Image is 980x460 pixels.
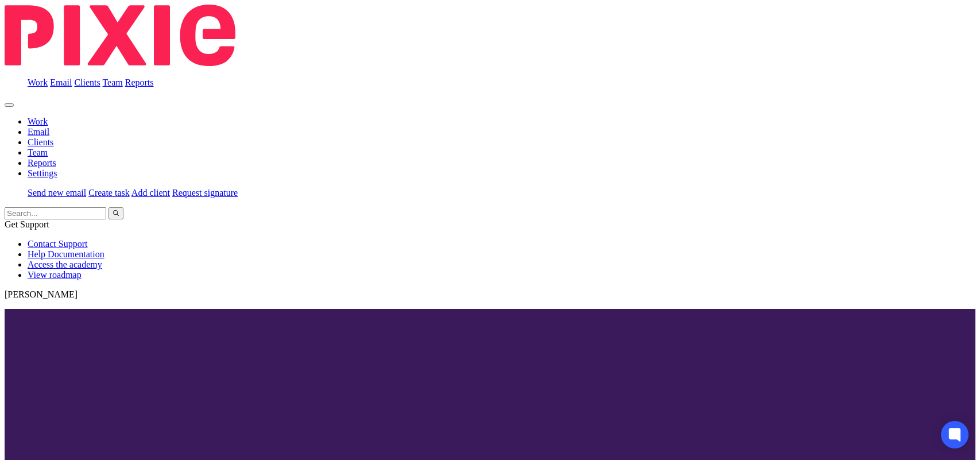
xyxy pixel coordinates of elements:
a: Request signature [172,188,238,198]
span: Get Support [5,219,49,229]
a: Add client [131,188,170,198]
a: Team [102,78,122,87]
a: Email [28,127,49,137]
a: Create task [88,188,130,198]
a: Settings [28,168,57,178]
a: Reports [28,158,56,168]
img: Pixie [5,5,235,66]
a: Reports [125,78,154,87]
button: Search [109,207,123,219]
a: Clients [74,78,100,87]
a: Team [28,148,48,157]
a: Clients [28,137,53,147]
a: Contact Support [28,239,87,249]
a: Help Documentation [28,249,104,259]
a: Access the academy [28,260,102,269]
a: Work [28,117,48,126]
a: Email [50,78,72,87]
input: Search [5,207,106,219]
a: Work [28,78,48,87]
p: [PERSON_NAME] [5,289,975,300]
a: View roadmap [28,270,82,280]
a: Send new email [28,188,86,198]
